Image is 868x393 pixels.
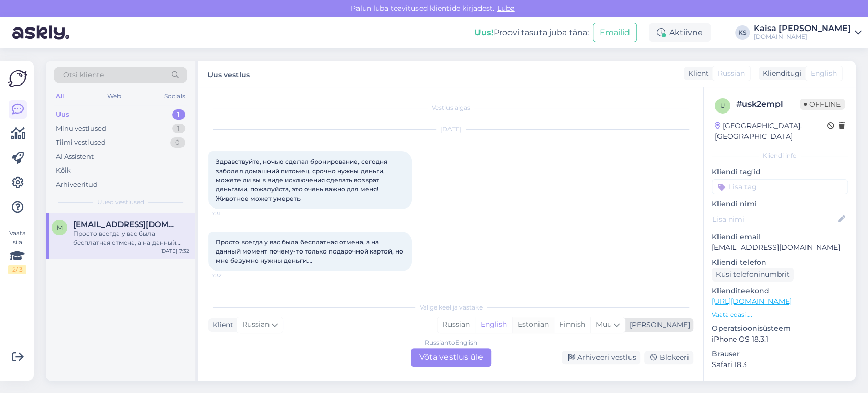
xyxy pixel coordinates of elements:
[554,317,590,332] div: Finnish
[644,351,693,364] div: Blokeeri
[649,23,711,42] div: Aktiivne
[712,257,848,268] p: Kliendi telefon
[172,124,185,134] div: 1
[8,265,26,274] div: 2 / 3
[105,90,123,103] div: Web
[56,124,106,134] div: Minu vestlused
[73,229,189,247] div: Просто всегда у вас была бесплатная отмена, а на данный момент почему-то только подарочной картой...
[800,99,845,110] span: Offline
[494,4,518,13] span: Luba
[57,223,63,231] span: m
[735,25,750,40] div: KS
[625,320,690,330] div: [PERSON_NAME]
[717,68,745,79] span: Russian
[56,137,106,148] div: Tiimi vestlused
[73,220,179,229] span: mister.dubrovski@gmail.com
[207,67,250,80] label: Uus vestlus
[162,90,187,103] div: Socials
[712,199,848,209] p: Kliendi nimi
[712,242,848,253] p: [EMAIL_ADDRESS][DOMAIN_NAME]
[208,320,233,330] div: Klient
[437,317,475,332] div: Russian
[208,303,693,312] div: Valige keel ja vastake
[512,317,554,332] div: Estonian
[425,338,477,347] div: Russian to English
[474,27,494,37] b: Uus!
[56,152,94,162] div: AI Assistent
[684,68,709,79] div: Klient
[208,125,693,134] div: [DATE]
[170,137,185,148] div: 0
[759,68,802,79] div: Klienditugi
[593,23,637,42] button: Emailid
[475,317,512,332] div: English
[208,103,693,113] div: Vestlus algas
[712,151,848,160] div: Kliendi info
[242,319,270,330] span: Russian
[712,214,836,225] input: Lisa nimi
[754,24,862,41] a: Kaisa [PERSON_NAME][DOMAIN_NAME]
[712,323,848,334] p: Operatsioonisüsteem
[712,380,848,389] div: [PERSON_NAME]
[754,24,851,33] div: Kaisa [PERSON_NAME]
[56,180,98,190] div: Arhiveeritud
[712,310,848,319] p: Vaata edasi ...
[712,359,848,370] p: Safari 18.3
[712,349,848,359] p: Brauser
[712,268,794,282] div: Küsi telefoninumbrit
[811,68,837,79] span: English
[712,286,848,296] p: Klienditeekond
[712,297,792,306] a: [URL][DOMAIN_NAME]
[8,229,26,274] div: Vaata siia
[715,121,827,142] div: [GEOGRAPHIC_DATA], [GEOGRAPHIC_DATA]
[172,109,185,120] div: 1
[712,179,848,194] input: Lisa tag
[97,198,144,207] span: Uued vestlused
[63,70,104,80] span: Otsi kliente
[712,232,848,242] p: Kliendi email
[56,109,69,120] div: Uus
[720,102,725,109] span: u
[562,351,640,364] div: Arhiveeri vestlus
[216,158,389,202] span: Здравствуйте, ночью сделал бронирование, сегодня заболел домашний питомец, срочно нужны деньги, м...
[712,334,848,345] p: iPhone OS 18.3.1
[216,238,405,264] span: Просто всегда у вас была бесплатная отмена, а на данный момент почему-то только подарочной картой...
[411,348,491,367] div: Võta vestlus üle
[54,90,66,103] div: All
[736,98,800,110] div: # usk2empl
[754,33,851,41] div: [DOMAIN_NAME]
[474,26,589,39] div: Proovi tasuta juba täna:
[212,272,250,279] span: 7:32
[712,166,848,177] p: Kliendi tag'id
[56,165,71,176] div: Kõik
[212,210,250,217] span: 7:31
[8,69,27,88] img: Askly Logo
[596,320,612,329] span: Muu
[160,247,189,255] div: [DATE] 7:32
